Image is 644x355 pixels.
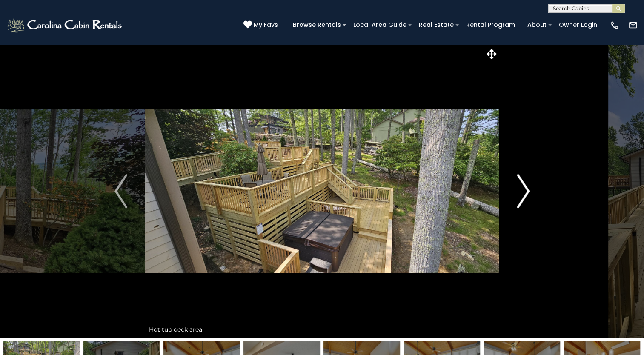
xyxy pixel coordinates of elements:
button: Next [499,44,547,338]
img: arrow [114,174,127,208]
div: Hot tub deck area [145,321,499,338]
span: My Favs [254,20,278,29]
a: Real Estate [415,18,458,31]
a: My Favs [243,20,280,30]
img: arrow [517,174,530,208]
a: Local Area Guide [349,18,411,31]
a: About [523,18,551,31]
a: Owner Login [555,18,601,31]
a: Browse Rentals [289,18,345,31]
a: Rental Program [462,18,519,31]
img: White-1-2.png [6,17,124,34]
img: phone-regular-white.png [610,20,619,30]
button: Previous [97,44,145,338]
img: mail-regular-white.png [628,20,638,30]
